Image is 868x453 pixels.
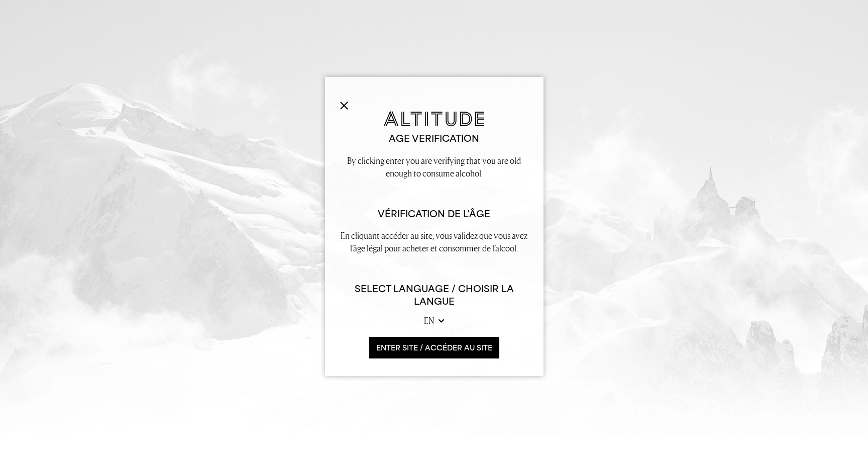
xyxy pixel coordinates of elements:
img: Altitude Gin [384,111,484,126]
h6: Select Language / Choisir la langue [340,283,528,308]
img: Close [340,102,348,110]
p: By clicking enter you are verifying that you are old enough to consume alcohol. [340,154,528,179]
p: En cliquant accéder au site, vous validez que vous avez l’âge légal pour acheter et consommer de ... [340,229,528,254]
h2: Vérification de l'âge [340,208,528,220]
button: ENTER SITE / accéder au site [369,337,499,358]
h2: Age verification [340,132,528,145]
